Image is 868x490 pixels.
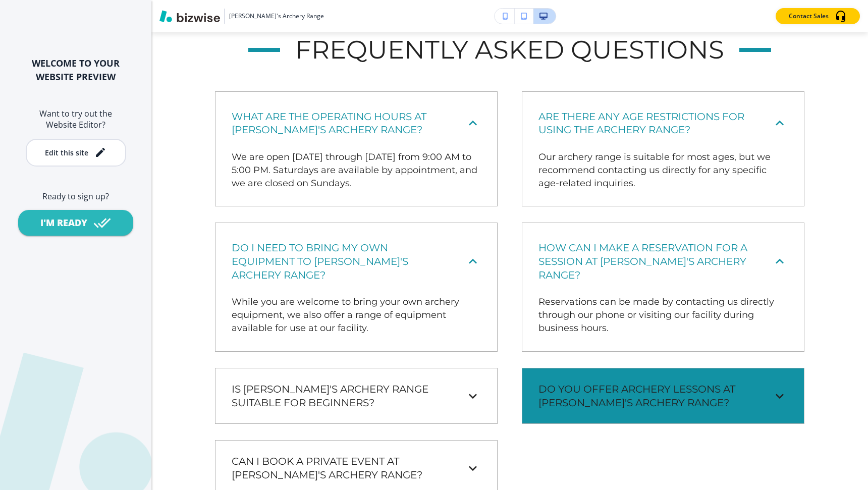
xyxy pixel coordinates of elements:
p: Contact Sales [789,12,829,21]
p: Our archery range is suitable for most ages, but we recommend contacting us directly for any spec... [538,151,788,190]
div: Do I need to bring my own equipment to [PERSON_NAME]'s Archery Range? [224,231,489,292]
h2: WELCOME TO YOUR WEBSITE PREVIEW [16,57,135,84]
div: How can I make a reservation for a session at [PERSON_NAME]'s Archery Range? [530,231,796,292]
h6: Can I book a private event at [PERSON_NAME]'s Archery Range? [232,455,453,481]
div: Are there any age restrictions for using the archery range? [530,100,796,147]
button: Contact Sales [776,8,860,24]
h6: Is [PERSON_NAME]'s Archery Range suitable for beginners? [232,383,453,409]
h6: Do you offer archery lessons at [PERSON_NAME]'s Archery Range? [538,383,759,409]
div: I'M READY [40,216,87,229]
h6: Want to try out the Website Editor? [16,108,135,131]
p: Reservations can be made by contacting us directly through our phone or visiting our facility dur... [538,296,788,335]
h6: Are there any age restrictions for using the archery range? [538,110,759,137]
button: Edit this site [26,139,126,167]
div: Do you offer archery lessons at [PERSON_NAME]'s Archery Range? [530,376,796,415]
h6: How can I make a reservation for a session at [PERSON_NAME]'s Archery Range? [538,241,759,282]
div: Is [PERSON_NAME]'s Archery Range suitable for beginners? [224,376,489,415]
h3: [PERSON_NAME]'s Archery Range [229,12,324,21]
h6: Do I need to bring my own equipment to [PERSON_NAME]'s Archery Range? [232,241,453,282]
button: I'M READY [18,210,133,236]
div: What are the operating hours at [PERSON_NAME]'s Archery Range? [224,100,489,147]
p: While you are welcome to bring your own archery equipment, we also offer a range of equipment ava... [232,296,481,335]
h3: Frequently Asked Questions [295,33,724,67]
h6: Ready to sign up? [16,191,135,202]
div: Can I book a private event at [PERSON_NAME]'s Archery Range? [224,449,489,487]
div: Edit this site [45,149,88,156]
button: [PERSON_NAME]'s Archery Range [159,9,324,24]
p: We are open [DATE] through [DATE] from 9:00 AM to 5:00 PM. Saturdays are available by appointment... [232,151,481,190]
img: Bizwise Logo [159,10,220,22]
h6: What are the operating hours at [PERSON_NAME]'s Archery Range? [232,110,453,137]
